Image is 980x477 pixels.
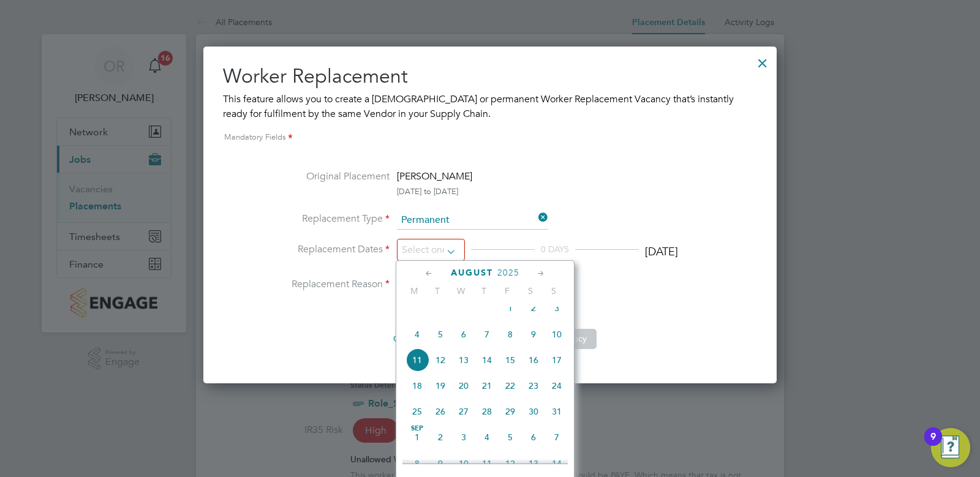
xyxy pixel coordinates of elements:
[429,452,452,475] span: 9
[499,323,522,346] span: 8
[383,329,429,348] button: Cancel
[405,426,429,449] span: 1
[535,242,575,257] div: 0 DAYS
[499,400,522,423] span: 29
[930,437,936,453] div: 9
[267,242,390,262] label: Replacement Dates
[449,285,472,296] span: W
[519,285,542,296] span: S
[402,285,426,296] span: M
[545,426,568,449] span: 7
[267,169,390,197] label: Original Placement
[499,374,522,397] span: 22
[545,296,568,320] span: 3
[397,211,548,230] input: Select one
[497,268,519,278] span: 2025
[499,348,522,372] span: 15
[522,296,545,320] span: 2
[475,426,499,449] span: 4
[522,400,545,423] span: 30
[452,348,475,372] span: 13
[452,400,475,423] span: 27
[429,374,452,397] span: 19
[545,452,568,475] span: 14
[496,285,519,296] span: F
[475,374,499,397] span: 21
[545,374,568,397] span: 24
[405,452,429,475] span: 8
[405,374,429,397] span: 18
[522,452,545,475] span: 13
[545,348,568,372] span: 17
[542,285,565,296] span: S
[429,348,452,372] span: 12
[405,400,429,423] span: 25
[223,131,757,145] div: Mandatory Fields
[397,186,458,197] span: [DATE] to [DATE]
[499,296,522,320] span: 1
[475,323,499,346] span: 7
[429,323,452,346] span: 5
[426,285,449,296] span: T
[522,323,545,346] span: 9
[429,426,452,449] span: 2
[405,348,429,372] span: 11
[429,400,452,423] span: 26
[452,426,475,449] span: 3
[452,323,475,346] span: 6
[499,426,522,449] span: 5
[645,244,678,259] div: [DATE]
[545,323,568,346] span: 10
[475,348,499,372] span: 14
[499,452,522,475] span: 12
[522,374,545,397] span: 23
[452,452,475,475] span: 10
[931,428,970,467] button: Open Resource Center, 9 new notifications
[545,400,568,423] span: 31
[223,92,757,121] div: This feature allows you to create a [DEMOGRAPHIC_DATA] or permanent Worker Replacement Vacancy th...
[397,239,465,261] input: Select one
[267,278,390,291] label: Replacement Reason
[475,400,499,423] span: 28
[223,64,757,89] h2: Worker Replacement
[267,211,390,227] label: Replacement Type
[472,285,496,296] span: T
[397,170,472,182] span: [PERSON_NAME]
[405,323,429,346] span: 4
[451,268,493,278] span: August
[522,348,545,372] span: 16
[452,374,475,397] span: 20
[522,426,545,449] span: 6
[475,452,499,475] span: 11
[405,426,429,432] span: Sep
